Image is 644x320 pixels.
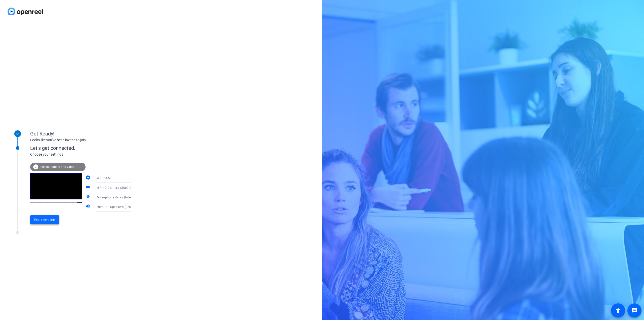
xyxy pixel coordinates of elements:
mat-icon: accessibility [615,307,621,313]
span: HP HD Camera (30c9:000f) [97,186,137,190]
div: Looks like you've been invited to join [30,137,131,143]
div: Get Ready! [30,130,131,137]
button: Enter session [30,215,59,224]
span: Microphone Array (Intel® Smart Sound Technology for Digital Microphones) [97,195,208,199]
mat-icon: volume_up [86,204,92,210]
div: Choose your settings [30,152,141,157]
mat-icon: videocam [86,185,92,191]
span: Default - Speakers (Realtek(R) Audio) [97,205,151,209]
span: Enter session [34,217,55,223]
mat-icon: camera [86,175,92,181]
span: WEBCAM [97,176,110,180]
mat-icon: mic_none [86,194,92,200]
mat-icon: info [33,164,39,170]
span: Test your audio and video [39,165,74,169]
mat-icon: message [631,307,637,313]
div: Let's get connected. [30,144,141,152]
